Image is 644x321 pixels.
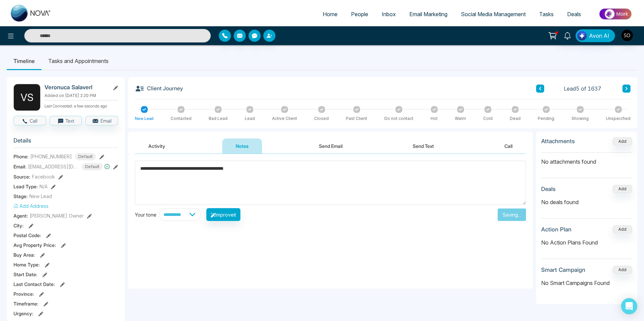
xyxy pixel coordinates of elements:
[13,163,26,170] span: Email:
[13,116,46,125] button: Call
[13,300,38,307] span: Timeframe :
[455,116,466,122] div: Warm
[589,32,609,40] span: Avon AI
[384,116,413,122] div: Do not contact
[613,137,632,146] button: Add
[135,116,153,122] div: New Lead
[28,163,79,170] span: [EMAIL_ADDRESS][DOMAIN_NAME]
[13,137,118,148] h3: Details
[314,116,329,122] div: Closed
[41,52,115,70] li: Tasks and Appointments
[13,183,38,190] span: Lead Type:
[13,251,35,258] span: Buy Area :
[222,138,262,154] button: Notes
[45,93,118,99] p: Added on [DATE] 2:20 PM
[346,116,367,122] div: Past Client
[135,211,159,218] div: Your tone
[621,30,633,41] img: User Avatar
[50,116,82,125] button: Text
[567,11,581,18] span: Deals
[613,266,632,274] button: Add
[206,208,240,221] button: Improveit
[85,116,118,125] button: Email
[13,281,55,288] span: Last Contact Date :
[541,279,632,287] p: No Smart Campaigns Found
[13,242,56,249] span: Avg Property Price :
[32,173,55,180] span: Facebook
[541,186,556,192] h3: Deals
[13,310,33,317] span: Urgency :
[13,222,24,229] span: City :
[541,226,572,233] h3: Action Plan
[316,8,344,21] a: Home
[344,8,375,21] a: People
[403,8,454,21] a: Email Marketing
[606,116,631,122] div: Unspecified
[13,212,28,219] span: Agent:
[498,208,526,221] button: Saving...
[171,116,192,122] div: Contacted
[13,261,40,268] span: Home Type :
[45,102,118,109] p: Last Connected: a few seconds ago
[613,185,632,193] button: Add
[82,163,103,170] span: Default
[13,84,40,111] div: V S
[13,271,37,278] span: Start Date :
[13,193,28,200] span: Stage:
[532,8,560,21] a: Tasks
[135,84,183,93] h3: Client Journey
[351,11,368,18] span: People
[245,116,255,122] div: Lead
[539,11,554,18] span: Tasks
[29,193,52,200] span: New Lead
[45,84,107,91] h2: Veronuca Salaverl
[11,5,51,22] img: Nova CRM Logo
[39,183,48,190] span: N/A
[305,138,356,154] button: Send Email
[541,198,632,206] p: No deals found
[541,238,632,247] p: No Action Plans Found
[613,225,632,233] button: Add
[560,8,588,21] a: Deals
[591,6,640,22] img: Market-place.gif
[454,8,532,21] a: Social Media Management
[13,173,30,180] span: Source:
[30,212,84,219] span: [PERSON_NAME] Owner
[572,116,589,122] div: Showing
[491,138,526,154] button: Call
[541,138,575,145] h3: Attachments
[541,266,585,273] h3: Smart Campaign
[7,52,41,70] li: Timeline
[564,85,601,93] span: Lead 5 of 1637
[323,11,338,18] span: Home
[483,116,493,122] div: Cold
[272,116,297,122] div: Active Client
[431,116,438,122] div: Hot
[13,153,29,160] span: Phone:
[135,138,179,154] button: Activity
[409,11,447,18] span: Email Marketing
[75,153,96,160] span: Default
[382,11,396,18] span: Inbox
[30,153,72,160] span: [PHONE_NUMBER]
[13,232,41,239] span: Postal Code :
[13,290,34,297] span: Province :
[613,138,632,144] span: Add
[576,29,615,42] button: Avon AI
[510,116,521,122] div: Dead
[461,11,526,18] span: Social Media Management
[621,298,637,314] div: Open Intercom Messenger
[375,8,403,21] a: Inbox
[399,138,447,154] button: Send Text
[209,116,228,122] div: Bad Lead
[577,31,587,40] img: Lead Flow
[538,116,554,122] div: Pending
[541,153,632,166] p: No attachments found
[13,202,49,210] button: Add Address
